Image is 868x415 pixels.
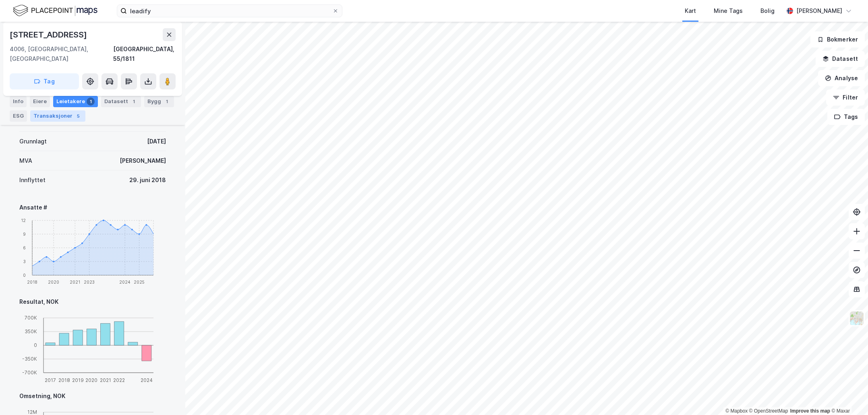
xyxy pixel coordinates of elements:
tspan: 2019 [72,377,84,383]
div: Bygg [144,96,174,107]
div: Datasett [101,96,141,107]
div: Leietakere [53,96,98,107]
div: 29. juni 2018 [129,175,166,185]
tspan: 3 [23,259,26,264]
div: Kart [685,6,696,16]
tspan: 9 [23,232,26,237]
tspan: 700K [25,315,37,321]
tspan: 2018 [58,377,70,383]
div: Kontrollprogram for chat [828,376,868,415]
div: 1 [163,98,171,106]
tspan: 2018 [27,280,37,284]
tspan: 2021 [70,280,80,284]
div: Transaksjoner [30,110,85,122]
div: Innflyttet [19,175,46,185]
tspan: 0 [23,273,26,278]
button: Datasett [816,51,865,67]
a: OpenStreetMap [749,408,788,414]
div: Omsetning, NOK [19,391,166,401]
tspan: 2024 [119,280,131,284]
div: ESG [10,110,27,122]
a: Improve this map [790,408,830,414]
div: 5 [74,112,82,120]
button: Filter [826,89,865,106]
div: Resultat, NOK [19,297,166,307]
img: Z [849,311,864,326]
button: Tags [827,109,865,125]
tspan: -350K [22,356,37,362]
div: 1 [87,98,95,106]
div: Info [10,96,27,107]
div: Ansatte # [19,203,166,212]
tspan: 350K [25,328,37,334]
input: Søk på adresse, matrikkel, gårdeiere, leietakere eller personer [127,5,332,17]
img: logo.f888ab2527a4732fd821a326f86c7f29.svg [13,4,97,18]
div: 4006, [GEOGRAPHIC_DATA], [GEOGRAPHIC_DATA] [10,44,113,64]
tspan: 2021 [100,377,111,383]
div: [STREET_ADDRESS] [10,28,89,41]
div: [PERSON_NAME] [796,6,842,16]
tspan: -700K [22,369,37,376]
tspan: 12 [21,218,26,223]
tspan: 2020 [85,377,97,383]
tspan: 2020 [48,280,59,284]
iframe: Chat Widget [828,376,868,415]
div: [PERSON_NAME] [120,156,166,166]
button: Tag [10,73,79,89]
button: Analyse [818,70,865,86]
div: Mine Tags [714,6,743,16]
tspan: 0 [34,342,37,348]
tspan: 2022 [113,377,125,383]
tspan: 2023 [84,280,95,284]
div: Grunnlagt [19,137,47,146]
div: 1 [130,98,138,106]
div: MVA [19,156,32,166]
tspan: 2025 [134,280,145,284]
div: Eiere [30,96,50,107]
div: Bolig [760,6,775,16]
tspan: 6 [23,245,26,250]
tspan: 2024 [141,377,153,383]
div: [GEOGRAPHIC_DATA], 55/1811 [113,44,176,64]
button: Bokmerker [810,31,865,48]
a: Mapbox [725,408,748,414]
tspan: 2017 [45,377,56,383]
div: [DATE] [147,137,166,146]
tspan: 12M [27,409,37,415]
